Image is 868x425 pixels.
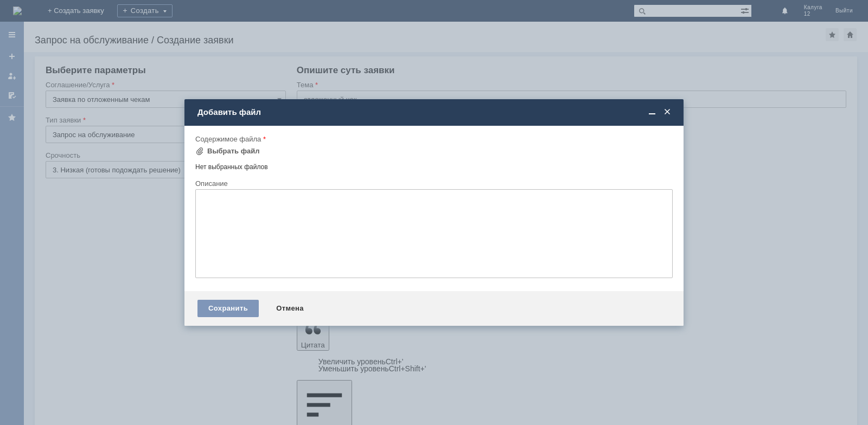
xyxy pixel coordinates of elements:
div: Добавить файл [197,107,673,117]
div: Выбрать файл [207,147,260,156]
span: Закрыть [662,107,673,117]
div: Описание [195,180,671,187]
div: Нет выбранных файлов [195,159,673,171]
div: Содержимое файла [195,136,671,143]
span: Свернуть (Ctrl + M) [647,107,658,117]
div: здравствуйте. удалите пожалуйста отложенный чек. спасибо [4,4,158,22]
